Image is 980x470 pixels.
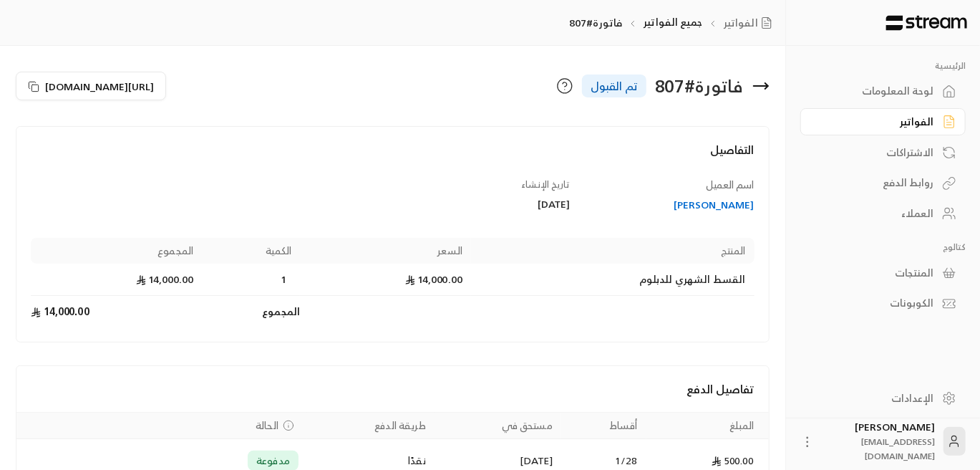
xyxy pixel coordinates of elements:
[31,264,202,296] td: 14,000.00
[800,60,966,72] p: الرئيسية
[818,84,933,98] div: لوحة المعلومات
[16,72,166,100] button: [URL][DOMAIN_NAME]
[31,238,755,327] table: Products
[256,418,278,433] span: الحالة
[800,241,966,253] p: كتالوج
[31,238,202,264] th: المجموع
[300,264,471,296] td: 14,000.00
[823,420,935,463] div: [PERSON_NAME]
[202,238,300,264] th: الكمية
[277,272,291,287] span: 1
[521,176,570,193] span: تاريخ الإنشاء
[800,77,966,105] a: لوحة المعلومات
[399,197,570,211] div: [DATE]
[818,206,933,221] div: العملاء
[591,77,638,95] span: تم القبول
[569,15,778,30] nav: breadcrumb
[471,264,755,296] td: القسط الشهري للدبلوم
[202,296,300,327] td: المجموع
[655,75,744,97] div: فاتورة # 807
[584,198,755,212] a: [PERSON_NAME]
[800,169,966,197] a: روابط الدفع
[300,238,471,264] th: السعر
[471,238,755,264] th: المنتج
[644,13,702,31] a: جميع الفواتير
[256,454,290,468] span: مدفوعة
[818,115,933,129] div: الفواتير
[31,380,755,398] h4: تفاصيل الدفع
[724,16,778,30] a: الفواتير
[818,266,933,280] div: المنتجات
[707,176,755,193] span: اسم العميل
[800,289,966,317] a: الكوبونات
[31,296,202,327] td: 14,000.00
[818,145,933,160] div: الاشتراكات
[818,391,933,406] div: الإعدادات
[800,259,966,287] a: المنتجات
[31,141,755,173] h4: التفاصيل
[800,200,966,228] a: العملاء
[800,138,966,166] a: الاشتراكات
[818,296,933,310] div: الكوبونات
[800,384,966,412] a: الإعدادات
[646,413,769,439] th: المبلغ
[561,413,646,439] th: أقساط
[569,16,622,30] p: فاتورة#807
[800,108,966,136] a: الفواتير
[435,413,561,439] th: مستحق في
[818,176,933,190] div: روابط الدفع
[885,15,969,31] img: Logo
[307,413,435,439] th: طريقة الدفع
[45,79,154,94] span: [URL][DOMAIN_NAME]
[861,434,935,464] span: [EMAIL_ADDRESS][DOMAIN_NAME]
